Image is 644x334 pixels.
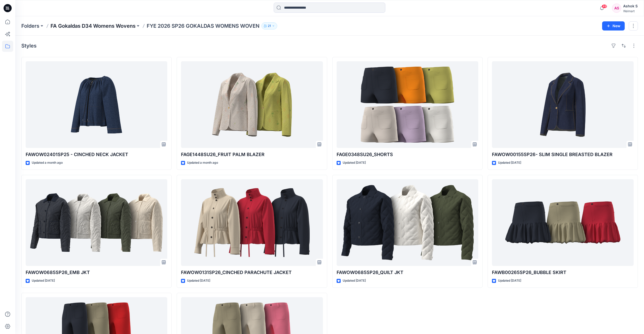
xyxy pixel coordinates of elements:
[26,269,167,276] p: FAWOW0685SP26_EMB JKT
[337,61,478,148] a: FAGE0348SU26_SHORTS
[21,22,39,29] a: Folders
[32,160,63,165] p: Updated a month ago
[181,151,323,158] p: FAGE1448SU26_FRUIT PALM BLAZER
[147,22,259,29] p: FYE 2026 SP26 GOKALDAS WOMENS WOVEN
[181,61,323,148] a: FAGE1448SU26_FRUIT PALM BLAZER
[21,43,37,49] h4: Styles
[337,179,478,266] a: FAWOW0685SP26_QUILT JKT
[181,179,323,266] a: FAWOW0131SP26_CINCHED PARACHUTE JACKET
[343,278,366,283] p: Updated [DATE]
[187,160,218,165] p: Updated a month ago
[268,23,271,29] p: 21
[498,278,521,283] p: Updated [DATE]
[337,151,478,158] p: FAGE0348SU26_SHORTS
[26,179,167,266] a: FAWOW0685SP26_EMB JKT
[498,160,521,165] p: Updated [DATE]
[181,269,323,276] p: FAWOW0131SP26_CINCHED PARACHUTE JACKET
[492,151,634,158] p: FAWOW00155SP26- SLIM SINGLE BREASTED BLAZER
[51,22,136,29] a: FA Gokaldas D34 Womens Wovens
[623,3,638,9] div: Ashok S
[623,9,638,13] div: Walmart
[492,61,634,148] a: FAWOW00155SP26- SLIM SINGLE BREASTED BLAZER
[337,269,478,276] p: FAWOW0685SP26_QUILT JKT
[187,278,210,283] p: Updated [DATE]
[26,61,167,148] a: FAWOW02401SP25 - CINCHED NECK JACKET
[492,269,634,276] p: FAWB00265SP26_BUBBLE SKIRT
[26,151,167,158] p: FAWOW02401SP25 - CINCHED NECK JACKET
[492,179,634,266] a: FAWB00265SP26_BUBBLE SKIRT
[32,278,55,283] p: Updated [DATE]
[261,22,277,29] button: 21
[343,160,366,165] p: Updated [DATE]
[612,4,621,13] div: AS
[602,4,607,8] span: 49
[602,21,625,31] button: New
